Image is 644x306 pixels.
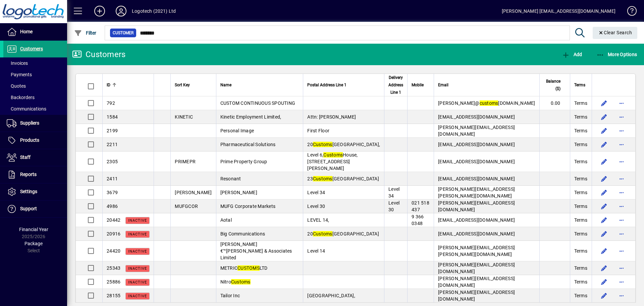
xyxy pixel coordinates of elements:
span: Customer [113,30,133,36]
button: More options [616,98,627,108]
button: Edit [599,156,609,167]
span: 25343 [107,265,120,271]
span: Settings [20,189,37,194]
span: Terms [574,81,585,89]
span: Clear Search [598,30,632,35]
a: Quotes [3,80,67,92]
div: Name [220,81,299,89]
span: 2211 [107,142,118,147]
span: [PERSON_NAME][EMAIL_ADDRESS][PERSON_NAME][DOMAIN_NAME] [438,186,515,199]
span: Communications [7,106,46,112]
button: Edit [599,112,609,122]
span: More Options [596,52,637,57]
span: Terms [574,278,587,285]
span: Terms [574,203,587,210]
span: Terms [574,248,587,254]
button: Filter [72,27,98,39]
span: MUFG Corporate Markets [220,204,276,209]
span: Mobile [412,81,424,89]
span: Balance ($) [544,78,560,92]
span: [PERSON_NAME][EMAIL_ADDRESS][PERSON_NAME][DOMAIN_NAME] [438,245,515,257]
span: Aotal [220,217,232,223]
span: Invoices [7,60,28,66]
span: Delivery Address Line 1 [388,74,403,96]
span: 28155 [107,293,120,298]
span: Nitro [220,279,251,285]
em: Customs [313,231,332,236]
span: Terms [574,175,587,182]
span: [PERSON_NAME][EMAIL_ADDRESS][DOMAIN_NAME] [438,200,515,212]
button: Edit [599,276,609,287]
button: Edit [599,263,609,273]
em: CUSTOMS [237,265,260,271]
span: Inactive [128,249,147,254]
span: [PERSON_NAME][EMAIL_ADDRESS][DOMAIN_NAME] [438,276,515,288]
span: Payments [7,72,32,77]
span: Filter [74,30,97,36]
span: Financial Year [19,227,48,232]
span: 20916 [107,231,120,236]
span: Terms [574,158,587,165]
span: Personal Image [220,128,254,133]
span: [PERSON_NAME] [220,190,257,195]
a: Payments [3,69,67,80]
span: 021 518 437 [412,200,429,212]
button: Edit [599,187,609,198]
a: Communications [3,103,67,115]
span: Reports [20,172,37,177]
span: Sort Key [175,81,190,89]
span: 23 [GEOGRAPHIC_DATA] [307,176,379,181]
span: Terms [574,230,587,237]
span: Pharmaceutical Solutions [220,142,276,147]
span: METRIC LTD [220,265,268,271]
span: KINETIC [175,114,193,120]
span: Prime Property Group [220,159,267,164]
a: Staff [3,149,67,166]
span: Inactive [128,280,147,285]
a: Suppliers [3,115,67,132]
span: Backorders [7,95,35,100]
button: More options [616,263,627,273]
div: Balance ($) [544,78,567,92]
a: Invoices [3,57,67,69]
a: Backorders [3,92,67,103]
span: 20 [GEOGRAPHIC_DATA], [307,142,380,147]
span: Level 34 [307,190,325,195]
button: More Options [595,48,639,60]
span: Level 30 [388,200,399,212]
span: [EMAIL_ADDRESS][DOMAIN_NAME] [438,159,515,164]
button: Edit [599,98,609,108]
button: Edit [599,246,609,256]
span: 20 [GEOGRAPHIC_DATA] [307,231,379,236]
span: 2411 [107,176,118,181]
span: [PERSON_NAME][EMAIL_ADDRESS][DOMAIN_NAME] [438,290,515,302]
button: More options [616,276,627,287]
span: [PERSON_NAME]€™[PERSON_NAME] & Associates Limited [220,242,292,260]
span: [PERSON_NAME][EMAIL_ADDRESS][DOMAIN_NAME] [438,125,515,137]
a: Settings [3,183,67,200]
button: More options [616,173,627,184]
span: 24420 [107,248,120,254]
span: 2305 [107,159,118,164]
span: [PERSON_NAME][EMAIL_ADDRESS][DOMAIN_NAME] [438,262,515,274]
button: Edit [599,228,609,239]
button: More options [616,156,627,167]
div: ID [107,81,150,89]
span: Terms [574,217,587,223]
button: More options [616,201,627,212]
button: More options [616,246,627,256]
td: 0.00 [539,96,570,110]
span: Suppliers [20,120,39,126]
span: Add [562,52,582,57]
div: Logotech (2021) Ltd [132,6,176,16]
span: Terms [574,141,587,148]
button: More options [616,112,627,122]
span: [EMAIL_ADDRESS][DOMAIN_NAME] [438,217,515,223]
span: Inactive [128,218,147,223]
button: Edit [599,201,609,212]
span: 2199 [107,128,118,133]
button: Add [89,5,110,17]
span: Attn: [PERSON_NAME] [307,114,356,120]
span: 4986 [107,204,118,209]
span: Email [438,81,448,89]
